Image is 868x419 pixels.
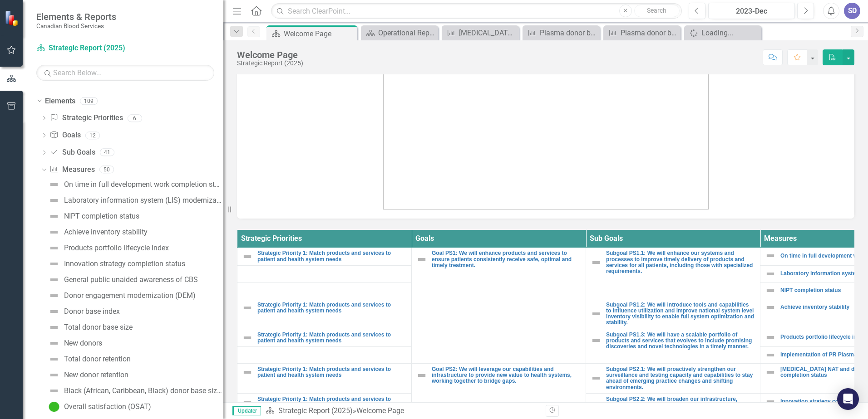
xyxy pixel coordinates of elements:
div: Total donor retention [64,355,131,363]
td: Double-Click to Edit Right Click for Context Menu [586,363,760,393]
img: Not Defined [49,322,59,333]
a: Elements [45,96,75,107]
a: Products portfolio lifecycle index [46,241,169,255]
a: On time in full development work completion status [46,177,223,192]
div: [MEDICAL_DATA] donor base churn (new, reinstated, lapsed) [459,27,517,39]
div: 50 [99,166,114,174]
img: Not Defined [765,396,776,407]
img: Not Defined [591,400,602,410]
a: Black (African, Caribbean, Black) donor base size (WB, Stem) [46,384,223,398]
div: New donors [64,339,102,347]
div: 109 [80,97,98,105]
div: On time in full development work completion status [64,180,223,189]
span: Search [647,7,666,14]
div: » [266,406,539,416]
div: Welcome Page [284,28,355,39]
a: Innovation strategy completion status [46,257,185,271]
a: Strategic Priority 1: Match products and services to patient and health system needs [257,250,407,262]
div: Black (African, Caribbean, Black) donor base size (WB, Stem) [64,387,223,395]
img: Not Defined [591,373,602,384]
img: Not Defined [49,243,59,253]
img: Not Defined [591,308,602,319]
button: Search [634,5,680,17]
td: Double-Click to Edit Right Click for Context Menu [586,299,760,329]
div: Welcome Page [356,406,404,415]
div: Operational Reports [378,27,436,39]
a: Loading... [686,27,759,39]
a: Subgoal PS2.2: We will broaden our infrastructure, capabilities, and partnerships to deliver new ... [606,396,755,414]
td: Double-Click to Edit Right Click for Context Menu [237,329,412,346]
img: Not Defined [49,195,59,206]
td: Double-Click to Edit Right Click for Context Menu [412,363,586,417]
div: 41 [100,149,114,156]
a: Laboratory information system (LIS) modernization [46,193,223,208]
button: SD [844,3,860,19]
td: Double-Click to Edit Right Click for Context Menu [237,363,412,393]
a: Goal PS2: We will leverage our capabilities and infrastructure to provide new value to health sys... [432,366,581,385]
img: CBS_values.png [383,55,709,209]
div: 6 [128,114,142,122]
img: Not Defined [49,370,59,380]
a: [MEDICAL_DATA] donor base churn (new, reinstated, lapsed) [444,27,517,39]
img: Not Defined [591,257,602,268]
img: Not Defined [49,179,59,190]
img: Not Defined [49,306,59,317]
div: Donor engagement modernization (DEM) [64,292,196,300]
div: Plasma donor base [540,27,597,39]
div: Strategic Report (2025) [237,60,303,67]
div: Products portfolio lifecycle index [64,244,169,252]
img: Not Defined [416,254,427,265]
div: Welcome Page [237,50,303,60]
div: Innovation strategy completion status [64,260,185,268]
div: Achieve inventory stability [64,228,148,236]
span: Updater [232,406,261,415]
div: NIPT completion status [64,212,139,220]
img: Not Defined [49,385,59,396]
img: Not Defined [49,274,59,285]
img: Not Defined [49,258,59,269]
a: New donor retention [46,368,128,382]
img: Not Defined [242,367,253,378]
div: Laboratory information system (LIS) modernization [64,196,223,205]
img: Not Defined [49,290,59,301]
button: 2023-Dec [708,3,795,19]
img: Not Defined [49,338,59,349]
div: Donor base index [64,307,120,316]
small: Canadian Blood Services [36,22,116,29]
a: Donor base index [46,304,120,319]
td: Double-Click to Edit Right Click for Context Menu [586,393,760,417]
div: 12 [85,132,100,139]
a: Goal PS1: We will enhance products and services to ensure patients consistently receive safe, opt... [432,250,581,268]
a: Plasma donor base churn (new, reinstated, lapsed) [606,27,678,39]
a: Strategic Priority 1: Match products and services to patient and health system needs [257,332,407,344]
a: Subgoal PS2.1: We will proactively strengthen our surveillance and testing capacity and capabilit... [606,366,755,390]
img: Not Defined [765,367,776,378]
a: Subgoal PS1.1: We will enhance our systems and processes to improve timely delivery of products a... [606,250,755,274]
div: Overall satisfaction (OSAT) [64,403,151,411]
a: Measures [49,165,94,175]
a: Goals [49,130,80,141]
img: Not Defined [49,211,59,222]
a: Sub Goals [49,147,95,158]
img: Not Defined [765,302,776,313]
a: New donors [46,336,102,351]
input: Search Below... [36,65,214,81]
input: Search ClearPoint... [271,3,682,19]
a: Plasma donor base [525,27,597,39]
img: Not Defined [242,302,253,313]
a: Total donor retention [46,352,131,366]
td: Double-Click to Edit Right Click for Context Menu [237,248,412,265]
td: Double-Click to Edit Right Click for Context Menu [237,393,412,417]
a: Achieve inventory stability [46,225,148,239]
a: General public unaided awareness of CBS [46,273,198,287]
td: Double-Click to Edit Right Click for Context Menu [586,329,760,363]
img: Not Defined [765,285,776,296]
img: On Target [49,401,59,412]
div: 2023-Dec [711,6,792,17]
a: Strategic Priority 1: Match products and services to patient and health system needs [257,396,407,408]
a: Operational Reports [363,27,436,39]
span: Elements & Reports [36,11,116,22]
img: Not Defined [242,251,253,262]
a: Subgoal PS1.3: We will have a scalable portfolio of products and services that evolves to include... [606,332,755,350]
a: Overall satisfaction (OSAT) [46,400,151,414]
